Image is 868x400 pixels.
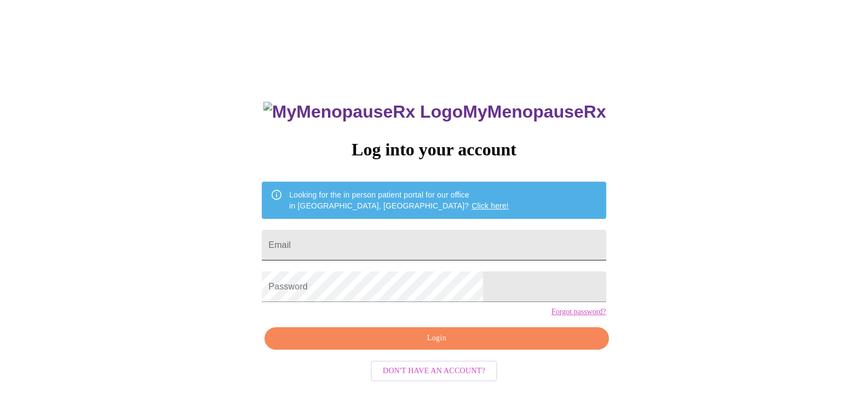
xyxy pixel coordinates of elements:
span: Don't have an account? [383,364,485,378]
img: MyMenopauseRx Logo [263,102,463,122]
h3: Log into your account [262,140,606,160]
div: Looking for the in person patient portal for our office in [GEOGRAPHIC_DATA], [GEOGRAPHIC_DATA]? [289,185,509,216]
a: Forgot password? [551,308,606,316]
a: Don't have an account? [368,366,500,375]
a: Click here! [472,201,509,210]
h3: MyMenopauseRx [263,102,606,122]
button: Login [265,327,608,350]
button: Don't have an account? [371,361,497,382]
span: Login [277,332,596,345]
